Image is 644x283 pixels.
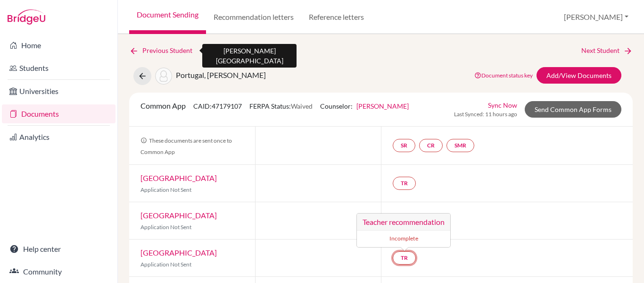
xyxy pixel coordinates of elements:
[525,101,621,118] a: Send Common App Forms
[393,139,415,152] a: SR
[140,261,191,268] span: Application Not Sent
[446,139,474,152] a: SMR
[454,110,517,119] span: Last Synced: 11 hours ago
[2,82,116,101] a: Universities
[560,8,633,26] button: [PERSON_NAME]
[474,72,533,79] a: Document status key
[393,251,416,265] a: TRTeacher recommendation Incomplete
[140,211,217,220] a: [GEOGRAPHIC_DATA]
[176,70,266,79] span: Portugal, [PERSON_NAME]
[2,128,116,146] a: Analytics
[8,9,45,25] img: Bridge-U
[249,102,313,110] span: FERPA Status:
[356,102,409,110] a: [PERSON_NAME]
[129,45,200,56] a: Previous Student
[2,59,116,77] a: Students
[140,223,191,231] span: Application Not Sent
[140,173,217,182] a: [GEOGRAPHIC_DATA]
[363,234,445,243] small: Incomplete
[140,101,186,110] span: Common App
[140,248,217,257] a: [GEOGRAPHIC_DATA]
[581,45,633,56] a: Next Student
[488,100,517,110] a: Sync Now
[2,104,116,123] a: Documents
[193,102,242,110] span: CAID: 47179107
[537,67,621,84] a: Add/View Documents
[291,102,313,110] span: Waived
[140,137,232,155] span: These documents are sent once to Common App
[2,240,116,258] a: Help center
[419,139,443,152] a: CR
[202,44,297,68] div: [PERSON_NAME][GEOGRAPHIC_DATA]
[393,177,416,190] a: TR
[2,36,116,55] a: Home
[357,214,450,231] h3: Teacher recommendation
[140,186,191,193] span: Application Not Sent
[320,102,409,110] span: Counselor:
[2,262,116,281] a: Community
